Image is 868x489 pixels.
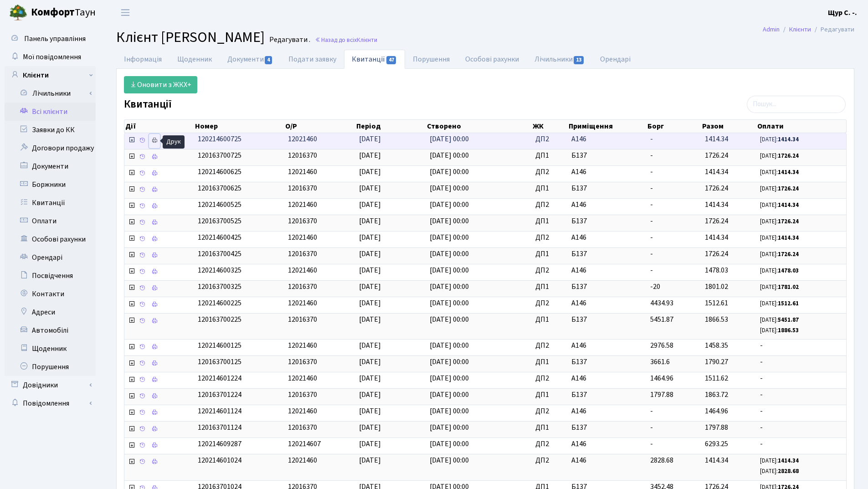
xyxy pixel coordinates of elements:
[650,439,653,449] span: -
[359,357,381,367] span: [DATE]
[5,212,96,230] a: Оплати
[288,439,321,449] span: 120214607
[650,150,653,160] span: -
[359,455,381,465] span: [DATE]
[650,340,673,350] span: 2976.58
[571,314,643,325] span: Б137
[198,439,241,449] span: 120214609287
[288,249,317,259] span: 12016370
[705,340,728,350] span: 1458.35
[5,248,96,267] a: Орендарі
[574,56,584,64] span: 13
[5,194,96,212] a: Квитанції
[430,167,469,177] span: [DATE] 00:00
[5,376,96,394] a: Довідники
[430,216,469,226] span: [DATE] 00:00
[705,455,728,465] span: 1414.34
[705,265,728,275] span: 1478.03
[760,185,799,193] small: [DATE]:
[31,5,75,20] b: Комфорт
[760,357,842,367] span: -
[288,373,317,383] span: 12021460
[198,406,241,416] span: 120214601124
[650,406,653,416] span: -
[778,457,799,465] b: 1414.34
[571,439,643,449] span: А146
[535,406,564,417] span: ДП2
[430,249,469,259] span: [DATE] 00:00
[116,27,265,48] span: Клієнт [PERSON_NAME]
[535,167,564,177] span: ДП2
[430,373,469,383] span: [DATE] 00:00
[760,373,842,384] span: -
[359,150,381,160] span: [DATE]
[778,316,799,324] b: 5451.87
[535,390,564,400] span: ДП1
[650,422,653,432] span: -
[778,168,799,176] b: 1414.34
[163,135,185,149] div: Друк
[647,120,701,133] th: Борг
[760,406,842,417] span: -
[650,455,673,465] span: 2828.68
[778,299,799,308] b: 1512.61
[705,406,728,416] span: 1464.96
[288,167,317,177] span: 12021460
[705,150,728,160] span: 1726.24
[430,265,469,275] span: [DATE] 00:00
[288,298,317,308] span: 12021460
[359,134,381,144] span: [DATE]
[760,250,799,258] small: [DATE]:
[114,5,137,20] button: Переключити навігацію
[124,76,197,93] a: Оновити з ЖКХ+
[705,167,728,177] span: 1414.34
[760,457,799,465] small: [DATE]:
[535,183,564,194] span: ДП1
[705,216,728,226] span: 1726.24
[5,285,96,303] a: Контакти
[430,439,469,449] span: [DATE] 00:00
[5,303,96,321] a: Адреси
[198,373,241,383] span: 120214601224
[571,298,643,309] span: А146
[650,298,673,308] span: 4434.93
[571,282,643,292] span: Б137
[571,373,643,384] span: А146
[359,200,381,210] span: [DATE]
[763,25,780,34] a: Admin
[705,422,728,432] span: 1797.88
[760,234,799,242] small: [DATE]:
[571,340,643,351] span: А146
[430,455,469,465] span: [DATE] 00:00
[705,200,728,210] span: 1414.34
[430,357,469,367] span: [DATE] 00:00
[288,282,317,292] span: 12016370
[535,282,564,292] span: ДП1
[778,467,799,475] b: 2828.68
[828,7,857,18] a: Щур С. -.
[5,267,96,285] a: Посвідчення
[116,50,169,69] a: Інформація
[571,232,643,243] span: А146
[267,36,310,44] small: Редагувати .
[198,134,241,144] span: 120214600725
[281,50,344,69] a: Подати заявку
[650,249,653,259] span: -
[405,50,457,69] a: Порушення
[760,299,799,308] small: [DATE]:
[198,298,241,308] span: 120214600225
[650,282,660,292] span: -20
[532,120,568,133] th: ЖК
[778,283,799,291] b: 1781.02
[198,232,241,242] span: 120214600425
[288,216,317,226] span: 12016370
[535,298,564,309] span: ДП2
[169,50,220,69] a: Щоденник
[198,455,241,465] span: 120214601024
[650,314,673,324] span: 5451.87
[198,167,241,177] span: 120214600625
[430,340,469,350] span: [DATE] 00:00
[359,314,381,324] span: [DATE]
[5,66,96,84] a: Клієнти
[760,467,799,475] small: [DATE]:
